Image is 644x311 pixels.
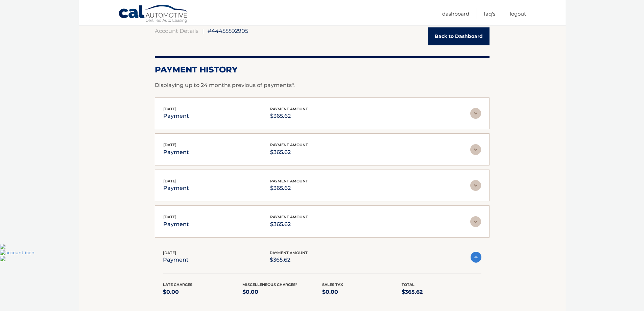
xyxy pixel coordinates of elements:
[270,220,308,229] p: $365.62
[470,108,481,119] img: accordion-rest.svg
[163,250,176,255] span: [DATE]
[163,111,189,121] p: payment
[163,183,189,193] p: payment
[270,250,308,255] span: payment amount
[155,27,198,34] a: Account Details
[270,107,308,111] span: payment amount
[202,27,204,34] span: |
[270,179,308,183] span: payment amount
[270,183,308,193] p: $365.62
[155,81,490,89] p: Displaying up to 24 months previous of payments*.
[402,282,414,287] span: Total
[163,255,189,265] p: payment
[163,287,243,297] p: $0.00
[470,144,481,155] img: accordion-rest.svg
[270,111,308,121] p: $365.62
[470,180,481,191] img: accordion-rest.svg
[242,287,322,297] p: $0.00
[155,65,490,75] h2: Payment History
[163,107,176,111] span: [DATE]
[270,142,308,147] span: payment amount
[322,287,402,297] p: $0.00
[471,252,481,263] img: accordion-active.svg
[208,27,248,34] span: #44455592905
[270,148,308,157] p: $365.62
[118,4,189,24] a: Cal Automotive
[442,8,469,19] a: Dashboard
[242,282,297,287] span: Miscelleneous Charges*
[428,27,490,45] a: Back to Dashboard
[484,8,495,19] a: FAQ's
[270,215,308,219] span: payment amount
[402,287,481,297] p: $365.62
[470,216,481,227] img: accordion-rest.svg
[163,282,192,287] span: Late Charges
[163,215,176,219] span: [DATE]
[163,142,176,147] span: [DATE]
[322,282,343,287] span: Sales Tax
[163,148,189,157] p: payment
[270,255,308,265] p: $365.62
[510,8,526,19] a: Logout
[163,220,189,229] p: payment
[163,179,176,183] span: [DATE]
